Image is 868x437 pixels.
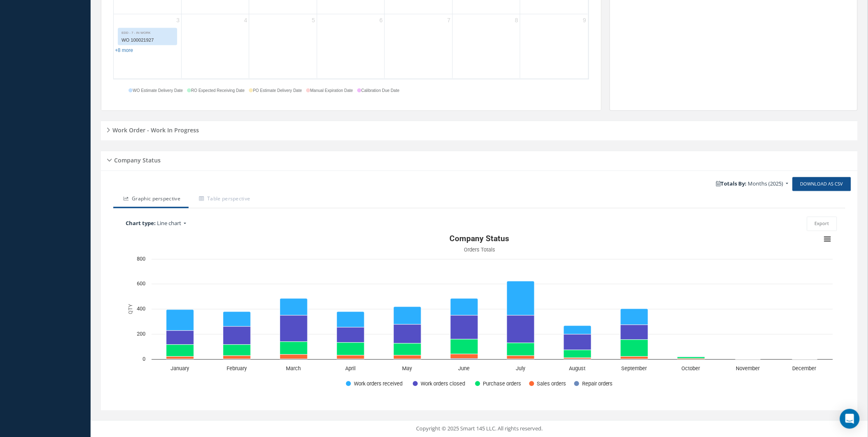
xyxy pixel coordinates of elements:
[402,366,412,372] text: May
[451,339,478,354] path: June, 119. Purchase orders.
[394,307,421,324] path: May, 142. Work orders received.
[337,355,365,359] path: April, 30. Sales orders.
[564,334,592,350] path: August, 125. Work orders closed.
[280,298,308,315] path: March, 135. Work orders received.
[451,359,478,359] path: June, 4. Repair orders.
[157,220,181,227] span: Line chart
[446,14,452,26] a: November 7, 2025
[118,28,177,35] div: EDD - 7 - IN WORK
[394,343,421,355] path: May, 95. Purchase orders.
[793,366,817,372] text: December
[243,14,249,26] a: November 4, 2025
[475,381,520,388] button: Show Purchase orders
[621,340,648,357] path: September, 133. Purchase orders.
[137,281,145,287] text: 600
[223,345,251,356] path: February, 89. Purchase orders.
[115,48,133,54] a: Show 8 more events
[621,359,648,359] path: September, 1. Repair orders.
[581,14,588,26] a: November 9, 2025
[189,191,258,209] a: Table perspective
[166,281,818,359] g: Work orders received, bar series 1 of 5 with 12 bars.
[99,425,860,433] div: Copyright © 2025 Smart 145 LLC. All rights reserved.
[507,315,535,343] path: July, 221. Work orders closed.
[114,14,181,78] td: November 3, 2025
[181,14,249,78] td: November 4, 2025
[345,366,356,372] text: April
[337,312,365,327] path: April, 127. Work orders received.
[569,366,586,372] text: August
[166,359,818,359] g: Repair orders, bar series 5 of 5 with 12 bars.
[507,359,535,359] path: July, 2. Repair orders.
[793,177,851,192] a: Download as CSV
[286,366,301,372] text: March
[678,357,705,359] path: October, 12. Purchase orders.
[574,381,613,388] button: Show Repair orders
[483,381,522,387] text: Purchase orders
[678,357,705,357] path: October, 3. Work orders closed.
[452,14,520,78] td: November 8, 2025
[122,218,352,230] a: Chart type: Line chart
[227,366,247,372] text: February
[223,327,251,345] path: February, 145. Work orders closed.
[516,366,525,372] text: July
[413,381,466,388] button: Show Work orders closed
[126,220,156,227] b: Chart type:
[143,356,145,362] text: 0
[122,231,837,396] div: Company Status. Highcharts interactive chart.
[306,88,353,94] p: Manual Expiration Date
[385,14,452,78] td: November 7, 2025
[223,312,251,327] path: February, 118. Work orders received.
[337,359,365,359] path: April, 2. Repair orders.
[822,234,833,245] button: View chart menu, Company Status
[137,331,145,337] text: 200
[712,178,793,190] a: Totals By: Months (2025)
[513,14,520,26] a: November 8, 2025
[678,359,705,359] path: October, 6. Sales orders.
[166,354,818,359] g: Sales orders, bar series 4 of 5 with 12 bars.
[223,356,251,359] path: February, 26. Sales orders.
[451,315,478,339] path: June, 188. Work orders closed.
[520,14,588,78] td: November 9, 2025
[175,14,181,26] a: November 3, 2025
[357,88,400,94] p: Calibration Due Date
[621,357,648,359] path: September, 22. Sales orders.
[166,345,194,357] path: January, 93. Purchase orders.
[166,339,818,359] g: Purchase orders, bar series 3 of 5 with 12 bars.
[337,343,365,355] path: April, 100. Purchase orders.
[621,325,648,340] path: September, 120. Work orders closed.
[249,88,302,94] p: PO Estimate Delivery Date
[166,315,818,359] g: Work orders closed, bar series 2 of 5 with 12 bars.
[394,359,421,359] path: May, 3. Repair orders.
[166,357,194,359] path: January, 20. Sales orders.
[137,306,145,312] text: 400
[451,354,478,359] path: June, 38. Sales orders.
[127,304,133,315] text: QTY
[118,35,177,45] div: WO 100021927
[346,381,403,388] button: Show Work orders received
[507,356,535,359] path: July, 25. Sales orders.
[129,88,183,94] p: WO Estimate Delivery Date
[280,315,308,342] path: March, 209. Work orders closed.
[310,14,317,26] a: November 5, 2025
[564,350,592,358] path: August, 63. Purchase orders.
[280,355,308,359] path: March, 37. Sales orders.
[110,125,199,134] h5: Work Order - Work In Progress
[122,231,837,396] svg: Interactive chart
[223,359,251,359] path: February, 2. Repair orders.
[137,256,145,262] text: 800
[464,247,495,253] text: Orders Totals
[451,298,478,315] path: June, 136. Work orders received.
[317,14,384,78] td: November 6, 2025
[507,281,535,315] path: July, 271. Work orders received.
[280,359,308,359] path: March, 2. Repair orders.
[507,343,535,356] path: July, 104. Purchase orders.
[564,326,592,334] path: August, 68. Work orders received.
[622,366,648,372] text: September
[280,342,308,355] path: March, 101. Purchase orders.
[113,191,189,209] a: Graphic perspective
[458,366,470,372] text: June
[394,355,421,359] path: May, 28. Sales orders.
[564,359,592,359] path: August, 2. Repair orders.
[171,366,189,372] text: January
